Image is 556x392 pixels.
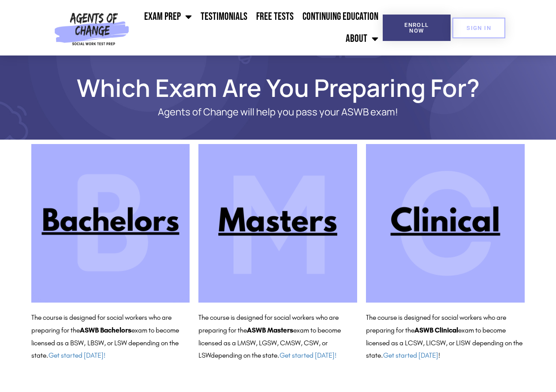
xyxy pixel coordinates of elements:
[198,311,357,362] p: The course is designed for social workers who are preparing for the exam to become licensed as a ...
[196,6,252,28] a: Testimonials
[381,351,440,359] span: . !
[31,311,190,362] p: The course is designed for social workers who are preparing for the exam to become licensed as a ...
[140,6,196,28] a: Exam Prep
[466,25,491,31] span: SIGN IN
[27,78,530,98] h1: Which Exam Are You Preparing For?
[80,326,131,334] b: ASWB Bachelors
[62,107,494,118] p: Agents of Change will help you pass your ASWB exam!
[414,326,458,334] b: ASWB Clinical
[247,326,293,334] b: ASWB Masters
[280,351,336,359] a: Get started [DATE]!
[452,18,505,38] a: SIGN IN
[298,6,383,28] a: Continuing Education
[133,6,383,50] nav: Menu
[397,22,437,33] span: Enroll Now
[211,351,336,359] span: depending on the state.
[383,15,451,41] a: Enroll Now
[49,351,105,359] a: Get started [DATE]!
[366,311,525,362] p: The course is designed for social workers who are preparing for the exam to become licensed as a ...
[341,28,383,50] a: About
[252,6,298,28] a: Free Tests
[383,351,438,359] a: Get started [DATE]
